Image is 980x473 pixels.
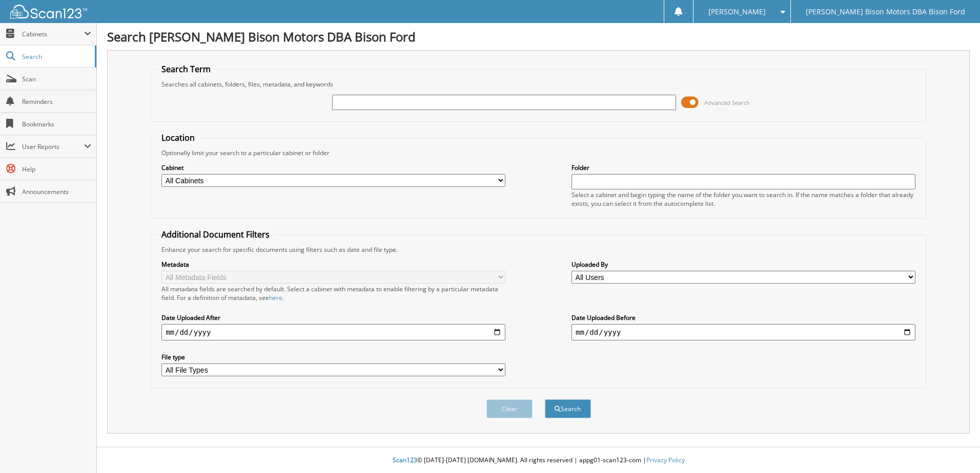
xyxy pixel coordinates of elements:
[571,324,915,340] input: end
[161,313,505,322] label: Date Uploaded After
[156,63,216,75] legend: Search Term
[156,132,200,143] legend: Location
[22,97,91,106] span: Reminders
[806,9,965,15] span: [PERSON_NAME] Bison Motors DBA Bison Ford
[22,75,91,83] span: Scan
[107,28,970,45] h1: Search [PERSON_NAME] Bison Motors DBA Bison Ford
[708,9,766,15] span: [PERSON_NAME]
[161,260,505,269] label: Metadata
[571,260,915,269] label: Uploaded By
[486,399,533,418] button: Clear
[269,293,282,302] a: here
[156,245,921,254] div: Enhance your search for specific documents using filters such as date and file type.
[156,148,921,157] div: Optionally limit your search to a particular cabinet or folder
[545,399,591,418] button: Search
[161,324,505,340] input: start
[22,30,84,38] span: Cabinets
[571,190,915,208] div: Select a cabinet and begin typing the name of the folder you want to search in. If the name match...
[22,52,90,61] span: Search
[161,285,505,302] div: All metadata fields are searched by default. Select a cabinet with metadata to enable filtering b...
[393,456,417,464] span: Scan123
[156,229,275,240] legend: Additional Document Filters
[22,187,91,196] span: Announcements
[22,165,91,174] span: Help
[161,353,505,361] label: File type
[161,163,505,172] label: Cabinet
[22,120,91,128] span: Bookmarks
[22,142,84,151] span: User Reports
[97,448,980,473] div: © [DATE]-[DATE] [DOMAIN_NAME]. All rights reserved | appg01-scan123-com |
[571,313,915,322] label: Date Uploaded Before
[571,163,915,172] label: Folder
[10,5,87,18] img: scan123-logo-white.svg
[704,99,750,106] span: Advanced Search
[646,456,685,464] a: Privacy Policy
[929,424,980,473] iframe: Chat Widget
[156,80,921,89] div: Searches all cabinets, folders, files, metadata, and keywords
